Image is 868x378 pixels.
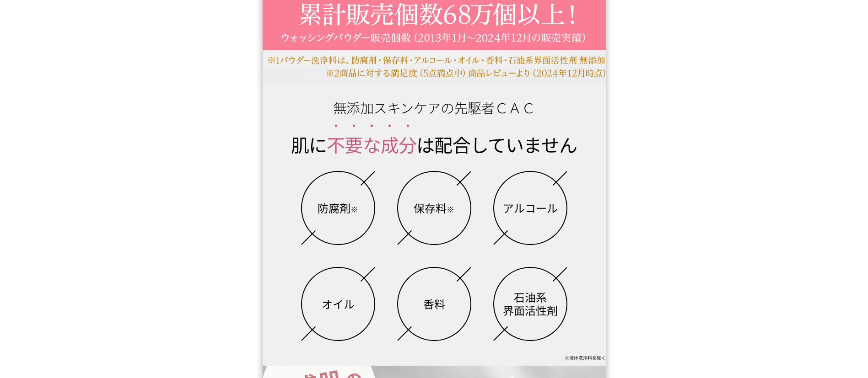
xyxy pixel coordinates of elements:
div: 香料 [402,272,466,336]
h4: 肌に は配合していません [263,118,606,158]
span: 防腐剤 [318,202,358,215]
h5: 無添加スキンケアの先駆者ＣＡＣ [263,84,606,118]
div: オイル [306,272,370,336]
span: 保存料 [414,202,454,215]
span: 不要な成分 [327,131,416,158]
div: アルコール [498,176,562,240]
div: 石油系 界面活性剤 [498,272,562,336]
